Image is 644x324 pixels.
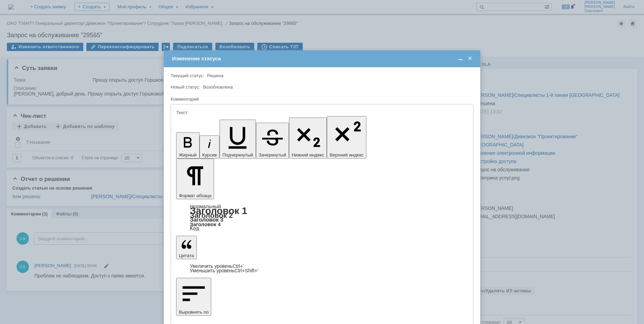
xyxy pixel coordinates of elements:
[233,263,244,269] span: Ctrl+'
[292,152,324,158] span: Нижний индекс
[176,236,197,259] button: Цитата
[171,73,204,78] label: Текущий статус:
[190,221,221,227] a: Заголовок 4
[330,152,364,158] span: Верхний индекс
[327,116,366,159] button: Верхний индекс
[176,264,468,273] div: Цитата
[289,118,327,159] button: Нижний индекс
[190,211,233,219] a: Заголовок 2
[179,253,194,258] span: Цитата
[190,203,221,209] a: Нормальный
[190,225,199,232] a: Код
[176,278,211,316] button: Выровнять по
[190,216,223,223] a: Заголовок 3
[202,152,217,158] span: Курсив
[207,73,223,78] span: Решена
[190,268,258,273] a: Decrease
[179,193,211,198] span: Формат абзаца
[176,110,466,115] div: Текст
[179,152,197,158] span: Жирный
[219,120,256,159] button: Подчеркнутый
[466,55,473,62] span: Закрыть
[171,96,472,103] div: Комментарий
[190,263,244,269] a: Increase
[259,152,286,158] span: Зачеркнутый
[176,132,200,159] button: Жирный
[176,159,214,199] button: Формат абзаца
[203,84,233,90] span: Возобновлена
[176,204,468,231] div: Формат абзаца
[222,152,253,158] span: Подчеркнутый
[235,268,258,273] span: Ctrl+Shift+'
[457,55,464,62] span: Свернуть (Ctrl + M)
[200,135,220,159] button: Курсив
[171,84,200,90] label: Новый статус:
[179,310,208,315] span: Выровнять по
[172,55,473,62] div: Изменение статуса
[256,123,289,159] button: Зачеркнутый
[190,205,247,216] a: Заголовок 1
